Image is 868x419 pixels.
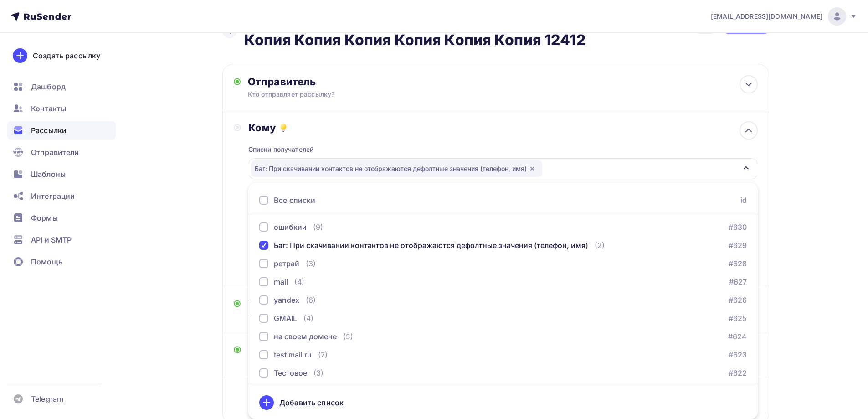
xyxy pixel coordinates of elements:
a: Рассылки [7,121,116,140]
div: (2) [595,240,605,251]
div: ошибкии [274,222,307,233]
span: Telegram [31,393,63,404]
span: [EMAIL_ADDRESS][DOMAIN_NAME] [711,12,822,21]
ul: Баг: При скачивании контактов не отображаются дефолтные значения (телефон, имя) [248,183,758,419]
a: Отправители [7,143,116,161]
span: Отправители [31,147,79,158]
a: Шаблоны [7,165,116,183]
div: GMAIL [274,313,297,324]
div: (9) [313,222,323,233]
span: Шаблоны [31,169,66,180]
div: (3) [313,367,324,378]
div: id [740,195,747,206]
span: Интеграции [31,191,75,202]
div: Тема [248,297,428,310]
div: yandex [274,295,299,305]
div: ретрай [274,258,299,269]
span: Дашборд [31,81,66,92]
div: (6) [306,295,316,305]
div: Баг: При скачивании контактов не отображаются дефолтные значения (телефон, имя) [274,240,588,251]
div: Все списки [274,195,315,206]
a: #622 [729,367,747,378]
span: Рассылки [31,125,67,136]
a: #624 [728,331,747,342]
div: test mail ru [274,349,312,360]
a: [EMAIL_ADDRESS][DOMAIN_NAME] [711,7,857,26]
a: #628 [729,258,747,269]
span: Контакты [31,103,66,114]
a: Контакты [7,99,116,118]
div: Кому [248,121,758,134]
div: Кто отправляет рассылку? [248,90,426,99]
div: Тестовое [274,367,307,378]
span: Формы [31,212,58,223]
div: (5) [343,331,353,342]
a: Дашборд [7,78,116,96]
div: Отправитель [248,75,445,88]
div: Списки получателей [248,145,314,154]
div: Добавить список [279,397,344,408]
div: (3) [306,258,316,269]
div: mail [274,276,288,287]
div: Создать рассылку [33,50,100,61]
a: #627 [729,276,747,287]
span: Помощь [31,256,62,267]
a: #629 [729,240,747,251]
a: #630 [729,222,747,233]
a: Формы [7,209,116,227]
a: #623 [729,349,747,360]
div: Баг: При скачивании контактов не отображаются дефолтные значения (телефон, имя) [251,160,542,177]
div: (7) [318,349,328,360]
a: #625 [729,313,747,324]
div: (4) [294,276,304,287]
div: на своем домене [274,331,337,342]
button: Баг: При скачивании контактов не отображаются дефолтные значения (телефон, имя) [248,158,758,180]
div: (4) [303,313,313,324]
span: API и SMTP [31,234,72,245]
a: #626 [729,295,747,305]
div: test [248,312,410,321]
